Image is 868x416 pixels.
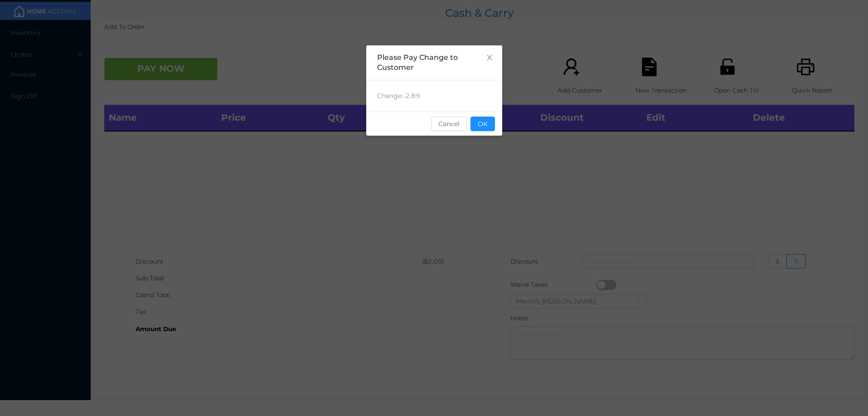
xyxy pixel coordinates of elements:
[431,117,467,131] button: Cancel
[377,53,491,73] div: Please Pay Change to Customer
[477,45,502,71] button: Close
[470,117,495,131] button: OK
[486,54,493,61] i: icon: close
[366,80,502,112] div: Change: -2.89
